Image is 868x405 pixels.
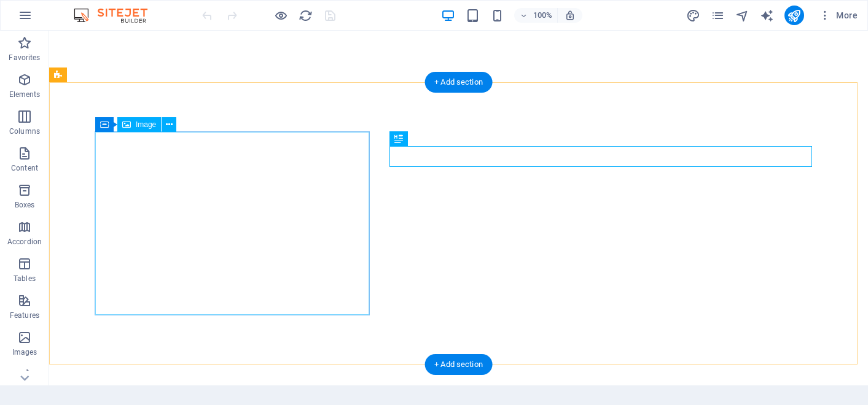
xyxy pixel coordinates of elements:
[9,53,40,63] p: Favorites
[819,9,858,21] span: More
[11,163,38,173] p: Content
[424,354,493,375] div: + Add section
[14,274,36,283] p: Tables
[686,8,701,23] button: design
[760,9,774,23] i: AI Writer
[814,6,862,25] button: More
[9,90,41,99] p: Elements
[787,9,801,23] i: Publish
[424,72,493,93] div: + Add section
[9,126,40,136] p: Columns
[298,8,313,23] button: reload
[533,8,552,23] h6: 100%
[711,9,725,23] i: Pages (Ctrl+Alt+S)
[565,10,576,21] i: On resize automatically adjust zoom level to fit chosen device.
[711,8,725,23] button: pages
[784,6,804,25] button: publish
[136,121,156,128] span: Image
[7,237,42,247] p: Accordion
[735,8,750,23] button: navigator
[299,9,313,23] i: Reload page
[10,310,39,320] p: Features
[273,8,288,23] button: Click here to leave preview mode and continue editing
[12,347,37,357] p: Images
[686,9,700,23] i: Design (Ctrl+Alt+Y)
[15,200,35,210] p: Boxes
[514,8,558,23] button: 100%
[760,8,775,23] button: text_generator
[71,8,163,23] img: Editor Logo
[735,9,749,23] i: Navigator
